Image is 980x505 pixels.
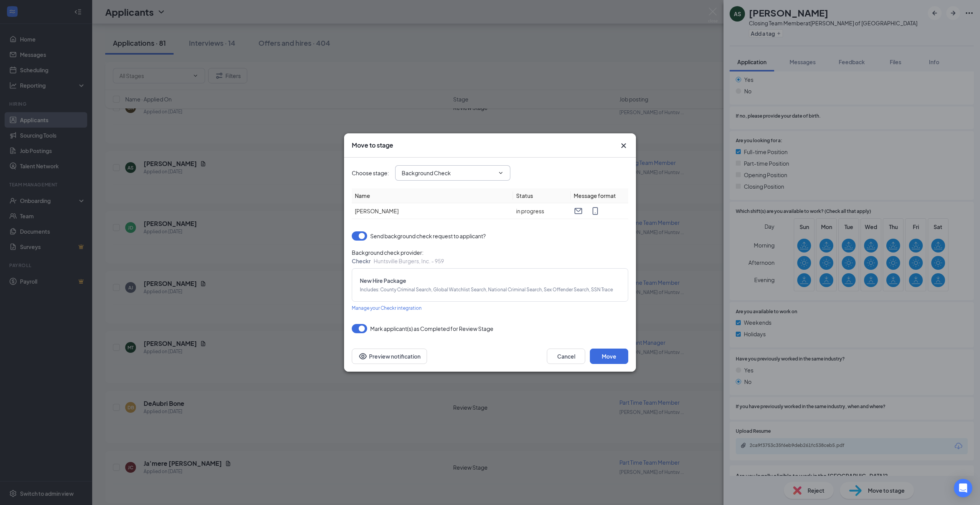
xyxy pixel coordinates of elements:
[360,286,620,294] span: Includes : County Criminal Search, Global Watchlist Search, National Criminal Search, Sex Offende...
[370,231,486,241] span: Send background check request to applicant?
[352,248,628,257] span: Background check provider :
[513,203,571,219] td: in progress
[590,349,628,364] button: Move
[619,141,628,150] svg: Cross
[498,170,504,176] svg: ChevronDown
[591,206,600,216] svg: MobileSms
[374,257,444,264] span: Huntsville Burgers, Inc. - 959
[619,141,628,150] button: Close
[352,349,427,364] button: Preview notificationEye
[352,188,513,203] th: Name
[513,188,571,203] th: Status
[355,208,399,214] span: [PERSON_NAME]
[360,276,620,285] span: New Hire Package
[352,169,389,177] span: Choose stage :
[352,141,393,150] h3: Move to stage
[358,352,367,361] svg: Eye
[574,206,583,216] svg: Email
[370,324,493,333] span: Mark applicant(s) as Completed for Review Stage
[352,257,371,264] span: Checkr
[547,349,585,364] button: Cancel
[352,303,422,312] a: Manage your Checkr integration
[954,479,972,497] div: Open Intercom Messenger
[571,188,628,203] th: Message format
[352,305,422,311] span: Manage your Checkr integration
